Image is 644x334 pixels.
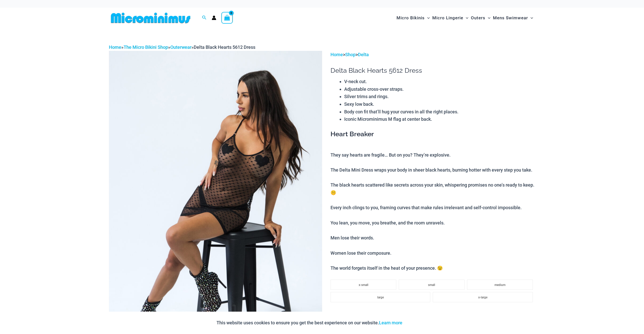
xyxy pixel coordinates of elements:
span: medium [494,283,505,287]
a: Delta [358,52,369,57]
li: V-neck cut. [344,78,535,85]
a: Home [331,52,343,57]
span: Menu Toggle [528,11,533,24]
span: Mens Swimwear [493,11,528,24]
a: View Shopping Cart, empty [221,12,233,24]
button: Accept [406,317,428,329]
span: Micro Lingerie [432,11,463,24]
h1: Delta Black Hearts 5612 Dress [331,67,535,74]
span: small [428,283,435,287]
span: Menu Toggle [485,11,490,24]
li: x-large [433,292,533,302]
li: Body con fit that’ll hug your curves in all the right places. [344,108,535,116]
a: Home [109,44,121,50]
a: Micro LingerieMenu ToggleMenu Toggle [431,10,470,26]
a: Search icon link [202,15,207,21]
li: Adjustable cross-over straps. [344,85,535,93]
li: small [399,280,465,290]
span: Outers [471,11,485,24]
a: Learn more [379,320,402,325]
li: x-small [331,280,396,290]
li: medium [467,280,533,290]
li: Iconic Microminimus M flag at center back. [344,115,535,123]
a: Shop [345,52,356,57]
a: The Micro Bikini Shop [124,44,168,50]
p: This website uses cookies to ensure you get the best experience on our website. [217,319,402,327]
span: x-small [359,283,368,287]
nav: Site Navigation [394,9,535,26]
a: Micro BikinisMenu ToggleMenu Toggle [395,10,431,26]
span: Menu Toggle [425,11,430,24]
a: Outerwear [170,44,191,50]
p: > > [331,51,535,58]
a: Account icon link [212,16,216,20]
li: Sexy low back. [344,100,535,108]
li: large [331,292,430,302]
span: x-large [478,296,487,299]
img: MM SHOP LOGO FLAT [109,12,192,24]
h3: Heart Breaker [331,130,535,139]
a: Mens SwimwearMenu ToggleMenu Toggle [492,10,534,26]
span: » » » [109,44,255,50]
p: They say hearts are fragile… But on you? They’re explosive. The Delta Mini Dress wraps your body ... [331,151,535,272]
li: Silver trims and rings. [344,93,535,100]
span: Delta Black Hearts 5612 Dress [194,44,255,50]
a: OutersMenu ToggleMenu Toggle [470,10,492,26]
span: large [377,296,384,299]
span: Menu Toggle [463,11,468,24]
span: Micro Bikinis [397,11,425,24]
